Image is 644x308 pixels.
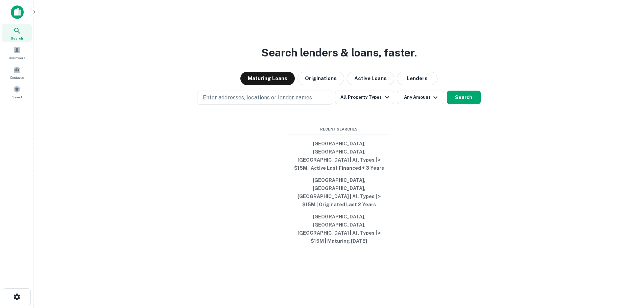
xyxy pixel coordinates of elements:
span: Saved [12,94,22,100]
button: Maturing Loans [240,72,295,85]
button: Active Loans [347,72,394,85]
span: Borrowers [9,55,25,61]
span: Recent Searches [288,126,390,132]
button: Lenders [397,72,437,85]
button: All Property Types [335,91,394,104]
a: Contacts [2,63,32,81]
button: Enter addresses, locations or lender names [197,91,332,105]
button: [GEOGRAPHIC_DATA], [GEOGRAPHIC_DATA], [GEOGRAPHIC_DATA] | All Types | > $15M | Originated Last 2 ... [288,174,390,211]
a: Borrowers [2,44,32,62]
a: Search [2,24,32,42]
span: Contacts [10,75,24,80]
p: Enter addresses, locations or lender names [203,94,312,102]
button: [GEOGRAPHIC_DATA], [GEOGRAPHIC_DATA], [GEOGRAPHIC_DATA] | All Types | > $15M | Maturing [DATE] [288,211,390,247]
a: Saved [2,83,32,101]
span: Search [11,35,23,41]
img: capitalize-icon.png [11,5,24,19]
button: Originations [297,72,344,85]
h3: Search lenders & loans, faster. [261,45,417,61]
button: Any Amount [397,91,444,104]
button: Search [447,91,481,104]
iframe: Chat Widget [610,232,644,265]
button: [GEOGRAPHIC_DATA], [GEOGRAPHIC_DATA], [GEOGRAPHIC_DATA] | All Types | > $15M | Active Last Financ... [288,138,390,174]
